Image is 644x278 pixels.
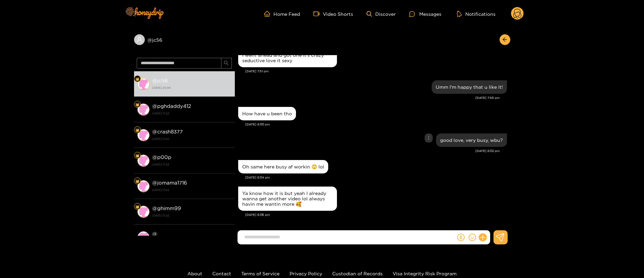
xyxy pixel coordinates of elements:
a: Custodian of Records [332,271,383,276]
div: Umm I'm happy that u like it! [436,84,503,90]
img: Fan Level [135,128,139,132]
span: video-camera [313,11,323,17]
span: arrow-left [502,37,507,43]
strong: [DATE] 20:06 [152,85,231,91]
div: [DATE] 7:51 pm [245,69,507,74]
div: [DATE] 8:02 pm [238,149,500,153]
img: conversation [137,206,149,218]
div: Sep. 18, 7:58 pm [432,80,507,94]
strong: @ [152,231,157,237]
div: Oh same here busy af workin 🙄 lol [242,164,324,169]
div: Messages [409,10,441,18]
a: Visa Integrity Risk Program [393,271,457,276]
strong: @ ghimm99 [152,205,181,211]
div: [DATE] 8:06 pm [245,212,507,217]
button: search [221,58,232,69]
img: conversation [137,155,149,167]
strong: @ jomama1716 [152,180,187,186]
strong: [DATE] 13:22 [152,136,231,142]
span: home [264,11,273,17]
div: Sep. 18, 8:00 pm [238,107,296,120]
strong: @ pghdaddy412 [152,103,191,109]
div: Ya know how it is but yeah I already wanna get another video lol always havin me wantin more 🥰 [242,191,333,207]
a: Contact [212,271,231,276]
img: conversation [137,180,149,192]
img: Fan Level [135,154,139,158]
div: @jc56 [134,34,235,45]
div: I went ahead and got one it’s crazy seductive love it sexy [242,52,333,63]
img: conversation [137,231,149,243]
div: Sep. 18, 8:06 pm [238,187,337,211]
strong: [DATE] 13:22 [152,187,231,193]
button: dollar [456,232,466,242]
strong: @ jc56 [152,78,168,83]
div: good love, very busy, wbu? [440,137,503,143]
span: dollar [457,234,465,241]
div: [DATE] 7:58 pm [238,95,500,100]
img: conversation [137,78,149,90]
strong: [DATE] 13:22 [152,212,231,219]
img: Fan Level [135,77,139,81]
a: Video Shorts [313,11,353,17]
img: Fan Level [135,179,139,183]
span: user [136,37,142,43]
img: conversation [137,104,149,116]
strong: [DATE] 13:22 [152,161,231,167]
div: [DATE] 8:04 pm [245,175,507,180]
span: smile [469,234,476,241]
img: Fan Level [135,205,139,209]
span: search [224,61,229,66]
strong: @ p00p [152,154,171,160]
a: About [187,271,202,276]
button: Notifications [455,10,498,17]
a: Terms of Service [241,271,280,276]
div: Sep. 18, 7:51 pm [238,48,337,67]
a: Home Feed [264,11,300,17]
div: Sep. 18, 8:02 pm [436,133,507,147]
div: Sep. 18, 8:04 pm [238,160,328,173]
a: Privacy Policy [290,271,322,276]
img: Fan Level [135,103,139,107]
div: How have u been tho [242,111,292,116]
strong: [DATE] 13:22 [152,110,231,116]
strong: @ crash8377 [152,129,183,134]
a: Discover [367,11,396,17]
div: [DATE] 8:00 pm [245,122,507,127]
span: more [426,135,431,140]
button: arrow-left [500,34,510,45]
img: conversation [137,129,149,141]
